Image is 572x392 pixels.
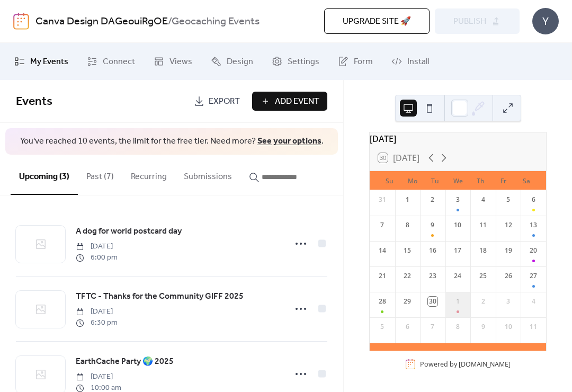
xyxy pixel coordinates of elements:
[76,371,121,382] span: [DATE]
[378,271,387,281] div: 21
[168,12,172,32] b: /
[401,171,424,190] div: Mo
[76,225,182,238] a: A dog for world postcard day
[378,297,387,306] div: 28
[378,246,387,255] div: 14
[30,56,68,68] span: My Events
[504,246,513,255] div: 19
[330,47,381,76] a: Form
[76,290,244,304] a: TFTC - Thanks for the Community GIFF 2025
[378,171,401,190] div: Su
[370,132,546,145] div: [DATE]
[420,360,511,369] div: Powered by
[532,8,559,34] div: Y
[529,271,538,281] div: 27
[76,290,244,303] span: TFTC - Thanks for the Community GIFF 2025
[203,47,261,76] a: Design
[469,171,492,190] div: Th
[288,56,319,68] span: Settings
[146,47,200,76] a: Views
[478,246,488,255] div: 18
[504,297,513,306] div: 3
[175,155,240,194] button: Submissions
[6,47,76,76] a: My Events
[76,252,118,263] span: 6:00 pm
[529,297,538,306] div: 4
[343,15,411,28] span: Upgrade site 🚀
[122,155,175,194] button: Recurring
[227,56,253,68] span: Design
[76,241,118,252] span: [DATE]
[478,322,488,332] div: 9
[492,171,515,190] div: Fr
[172,12,260,32] b: Geocaching Events
[324,8,430,34] button: Upgrade site 🚀
[76,355,174,368] span: EarthCache Party 🌍 2025
[453,297,462,306] div: 1
[76,355,174,369] a: EarthCache Party 🌍 2025
[378,220,387,230] div: 7
[529,220,538,230] div: 13
[453,220,462,230] div: 10
[453,322,462,332] div: 8
[209,95,240,108] span: Export
[16,90,52,113] span: Events
[529,246,538,255] div: 20
[354,56,373,68] span: Form
[428,195,437,204] div: 2
[76,306,118,317] span: [DATE]
[78,155,122,194] button: Past (7)
[186,92,248,111] a: Export
[403,220,412,230] div: 8
[103,56,135,68] span: Connect
[13,13,29,30] img: logo
[257,133,321,149] a: See your options
[504,322,513,332] div: 10
[504,220,513,230] div: 12
[424,171,446,190] div: Tu
[529,322,538,332] div: 11
[453,246,462,255] div: 17
[407,56,429,68] span: Install
[428,297,437,306] div: 30
[428,246,437,255] div: 16
[459,360,511,369] a: [DOMAIN_NAME]
[16,136,327,147] span: You've reached 10 events, the limit for the free tier. Need more? .
[428,271,437,281] div: 23
[378,322,387,332] div: 5
[478,271,488,281] div: 25
[504,271,513,281] div: 26
[383,47,437,76] a: Install
[403,195,412,204] div: 1
[403,271,412,281] div: 22
[453,271,462,281] div: 24
[529,195,538,204] div: 6
[504,195,513,204] div: 5
[79,47,143,76] a: Connect
[169,56,192,68] span: Views
[403,297,412,306] div: 29
[453,195,462,204] div: 3
[378,195,387,204] div: 31
[264,47,327,76] a: Settings
[515,171,538,190] div: Sa
[35,12,168,32] a: Canva Design DAGeouiRgOE
[403,322,412,332] div: 6
[478,220,488,230] div: 11
[11,155,78,195] button: Upcoming (3)
[403,246,412,255] div: 15
[428,322,437,332] div: 7
[76,225,182,238] span: A dog for world postcard day
[478,297,488,306] div: 2
[76,317,118,328] span: 6:30 pm
[478,195,488,204] div: 4
[428,220,437,230] div: 9
[446,171,469,190] div: We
